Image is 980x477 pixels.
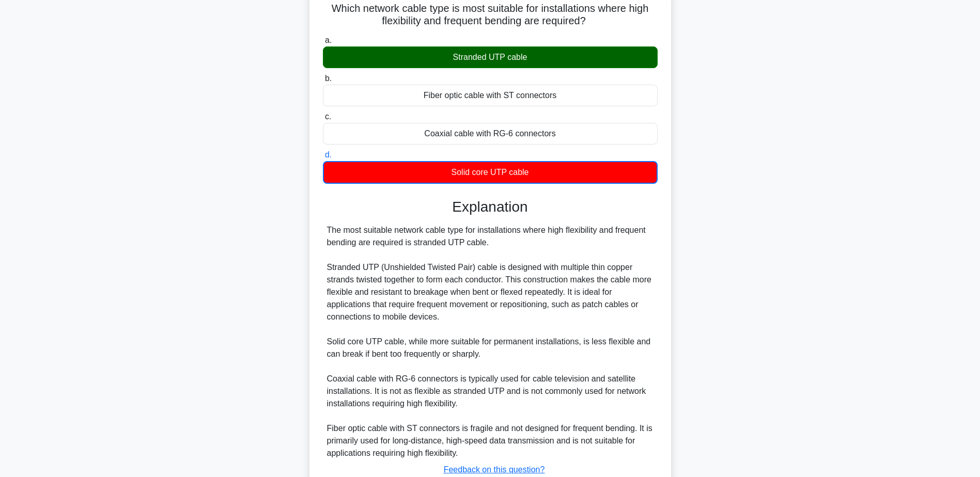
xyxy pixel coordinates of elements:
h3: Explanation [329,198,651,216]
span: b. [325,74,332,83]
div: Coaxial cable with RG-6 connectors [323,123,658,145]
span: a. [325,36,332,44]
h5: Which network cable type is most suitable for installations where high flexibility and frequent b... [322,2,659,28]
div: Fiber optic cable with ST connectors [323,85,658,106]
div: Solid core UTP cable [323,161,658,184]
div: The most suitable network cable type for installations where high flexibility and frequent bendin... [327,224,654,459]
span: d. [325,150,332,159]
div: Stranded UTP cable [323,46,658,68]
span: c. [325,112,331,121]
a: Feedback on this question? [444,465,545,474]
